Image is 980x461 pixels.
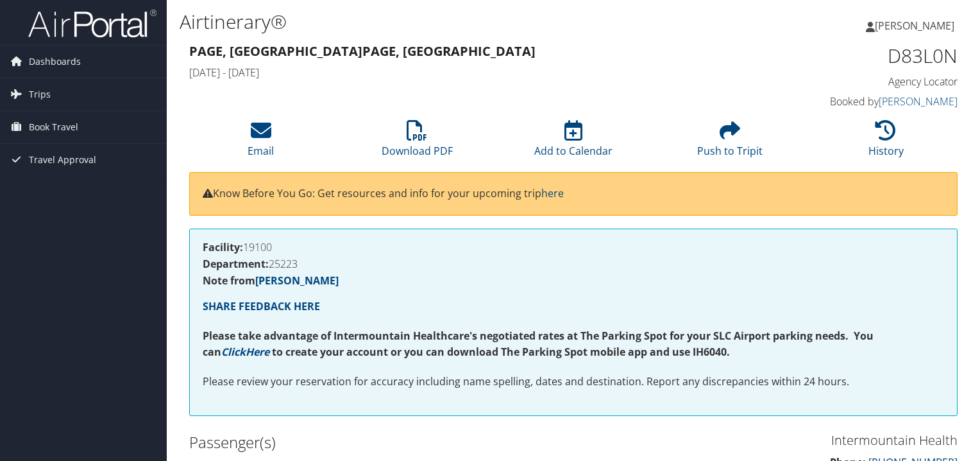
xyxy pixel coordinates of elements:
p: Know Before You Go: Get resources and info for your upcoming trip [203,186,944,202]
h1: D83L0N [780,42,958,69]
strong: Page, [GEOGRAPHIC_DATA] Page, [GEOGRAPHIC_DATA] [189,42,536,60]
a: SHARE FEEDBACK HERE [203,299,320,313]
p: Please review your reservation for accuracy including name spelling, dates and destination. Repor... [203,374,944,390]
img: airportal-logo.png [28,8,156,39]
h4: 25223 [203,259,944,269]
a: Email [248,127,274,158]
span: Book Travel [29,111,78,143]
strong: Please take advantage of Intermountain Healthcare's negotiated rates at The Parking Spot for your... [203,329,874,360]
a: Download PDF [382,127,453,158]
strong: Facility: [203,240,243,254]
a: here [541,186,564,200]
a: [PERSON_NAME] [866,6,967,45]
a: Push to Tripit [697,127,763,158]
strong: to create your account or you can download The Parking Spot mobile app and use IH6040. [272,345,730,359]
h4: 19100 [203,242,944,252]
span: Trips [29,78,51,110]
a: History [868,127,904,158]
span: Dashboards [29,46,81,78]
a: [PERSON_NAME] [255,274,339,288]
span: Travel Approval [29,144,96,176]
a: Add to Calendar [534,127,612,158]
h4: [DATE] - [DATE] [189,65,761,80]
strong: Note from [203,274,339,288]
a: [PERSON_NAME] [879,94,958,109]
h2: Passenger(s) [189,431,564,453]
a: Here [246,345,269,359]
h4: Booked by [780,94,958,109]
strong: Department: [203,257,269,271]
h4: Agency Locator [780,74,958,89]
h3: Intermountain Health [583,431,958,449]
h1: Airtinerary® [180,8,705,35]
a: Click [221,345,246,359]
span: [PERSON_NAME] [875,19,954,33]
